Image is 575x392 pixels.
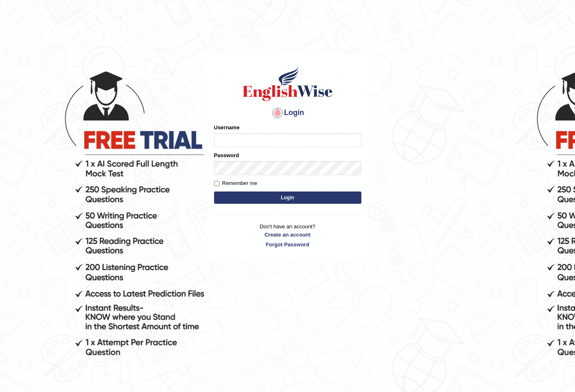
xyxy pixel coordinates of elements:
label: Remember me [214,179,257,187]
a: Forgot Password [214,241,361,248]
p: Don't have an account? [214,223,361,248]
button: Login [214,191,361,204]
img: Logo of English Wise sign in for intelligent practice with AI [241,65,334,102]
input: Remember me [214,181,219,186]
a: Create an account [214,231,361,239]
h4: Login [214,106,361,119]
label: Password [214,151,239,159]
label: Username [214,124,240,131]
